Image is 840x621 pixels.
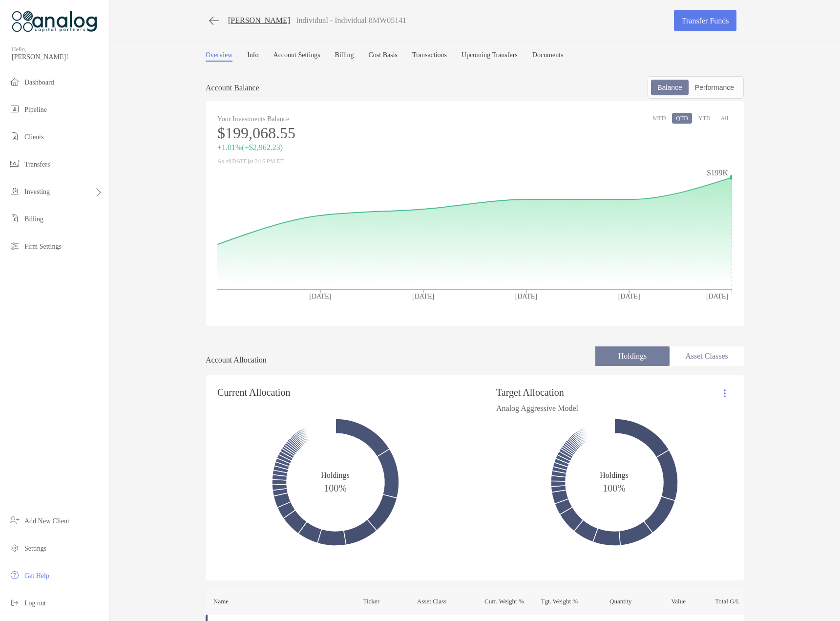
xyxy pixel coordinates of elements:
div: Performance [690,81,739,94]
tspan: [DATE] [618,293,640,300]
th: Tgt. Weight % [525,588,578,615]
tspan: [DATE] [515,293,537,300]
span: 100% [603,480,626,494]
img: Icon List Menu [724,389,726,398]
img: get-help icon [9,569,21,581]
span: 100% [324,480,347,494]
span: Holdings [321,471,350,480]
h4: Target Allocation [496,387,578,398]
span: Settings [24,545,46,552]
span: Pipeline [24,106,47,113]
p: Your Investments Balance [217,113,475,125]
span: Get Help [24,572,49,579]
img: add_new_client icon [9,514,21,526]
tspan: $199K [707,169,728,177]
th: Curr. Weight % [470,588,524,615]
tspan: [DATE] [309,293,331,300]
p: $199,068.55 [217,127,475,139]
button: MTD [649,113,670,124]
th: Name [206,588,363,615]
a: Info [247,51,258,62]
li: Holdings [595,346,670,366]
p: Individual - Individual 8MW05141 [296,16,406,25]
span: Clients [24,133,44,141]
span: Holdings [600,471,629,480]
a: Transfer Funds [674,10,736,31]
tspan: [DATE] [412,293,434,300]
span: Investing [24,188,50,195]
span: Log out [24,600,46,607]
span: Billing [24,215,43,223]
p: Account Balance [206,82,259,94]
img: billing icon [9,213,21,224]
a: Overview [206,51,232,62]
th: Value [632,588,686,615]
div: segmented control [648,76,744,99]
img: logout icon [9,597,21,608]
img: investing icon [9,185,21,197]
th: Ticker [363,588,417,615]
a: Account Settings [273,51,320,62]
a: Upcoming Transfers [462,51,518,62]
button: QTD [672,113,692,124]
img: Zoe Logo [12,4,97,39]
tspan: [DATE] [706,293,728,300]
span: Dashboard [24,79,54,86]
img: firm-settings icon [9,240,21,252]
img: dashboard icon [9,76,21,87]
button: All [717,113,732,124]
img: settings icon [9,542,21,554]
li: Asset Classes [670,346,744,366]
span: [PERSON_NAME]! [12,53,103,61]
span: Firm Settings [24,243,62,250]
span: Add New Client [24,517,69,525]
a: Documents [532,51,564,62]
img: clients icon [9,130,21,142]
button: YTD [694,113,714,124]
h4: Current Allocation [217,387,290,398]
a: Cost Basis [368,51,398,62]
img: pipeline icon [9,103,21,115]
p: As of [DATE] at 2:16 PM ET [217,155,475,168]
th: Quantity [578,588,632,615]
img: transfers icon [9,158,21,170]
p: +1.01% ( +$2,962.23 ) [217,141,475,153]
p: Analog Aggressive Model [496,402,578,414]
th: Asset Class [417,588,470,615]
div: Balance [652,81,688,94]
th: Total G/L [686,588,744,615]
h4: Account Allocation [206,356,267,364]
a: Billing [335,51,354,62]
a: Transactions [412,51,447,62]
span: Transfers [24,161,50,168]
a: [PERSON_NAME] [228,16,290,25]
